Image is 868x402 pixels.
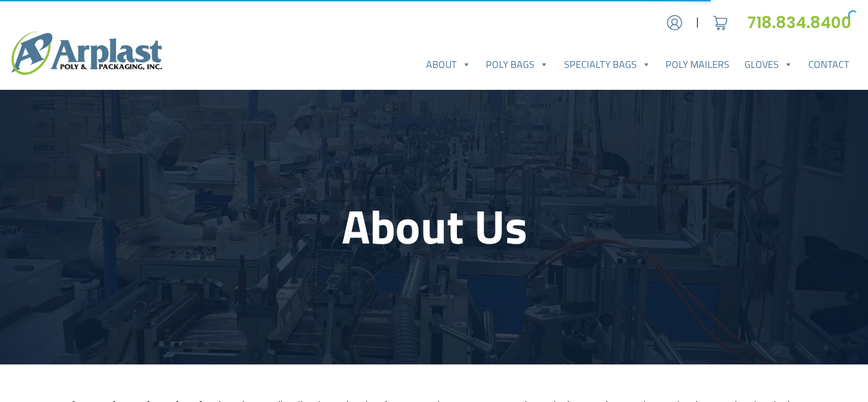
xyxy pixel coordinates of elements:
[556,51,658,78] a: Specialty Bags
[801,51,857,78] a: Contact
[478,51,556,78] a: Poly Bags
[737,51,800,78] a: Gloves
[419,51,478,78] a: About
[696,14,699,31] span: |
[51,198,817,255] h1: About Us
[658,51,737,78] a: Poly Mailers
[747,12,857,34] a: 718.834.8400
[11,32,162,75] img: logo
